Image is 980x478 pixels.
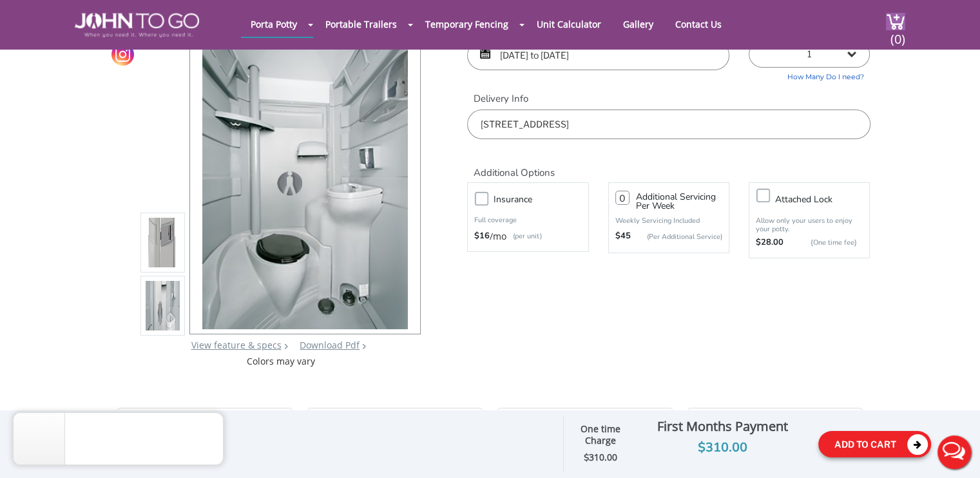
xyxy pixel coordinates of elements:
p: {One time fee} [790,236,856,249]
a: Temporary Fencing [416,12,518,37]
img: Product [202,26,408,329]
a: Download Pdf [300,339,360,351]
a: Instagram [111,43,134,66]
input: Delivery Address [467,110,870,139]
div: $310.00 [637,437,808,458]
button: Live Chat [928,426,980,478]
input: Start date | End date [467,41,729,70]
a: Porta Potty [241,12,307,37]
strong: $ [584,452,617,464]
span: (0) [890,20,905,48]
img: JOHN to go [75,13,199,37]
a: Gallery [613,12,663,37]
img: right arrow icon [284,343,288,349]
a: View feature & specs [191,339,282,351]
a: Contact Us [666,12,731,37]
strong: $16 [474,230,490,243]
img: Product [146,92,180,396]
strong: $45 [615,230,631,243]
h2: Additional Options [467,152,870,180]
div: First Months Payment [637,416,808,437]
input: 0 [615,191,629,205]
img: chevron.png [362,343,366,349]
a: How Many Do I need? [749,68,870,82]
h3: Insurance [494,191,594,207]
img: Product [146,155,180,459]
div: Colors may vary [140,355,422,368]
p: Weekly Servicing Included [615,216,722,225]
strong: One time Charge [581,423,620,447]
span: 310.00 [589,451,617,463]
label: Delivery Info [467,92,870,106]
a: Unit Calculator [527,12,611,37]
p: (Per Additional Service) [631,232,722,242]
p: Allow only your users to enjoy your potty. [756,216,863,233]
button: Add To Cart [818,431,931,457]
p: Full coverage [474,214,581,227]
strong: $28.00 [756,236,783,249]
p: (per unit) [506,230,542,243]
h3: Additional Servicing Per Week [636,193,722,211]
img: cart a [886,13,905,30]
a: Portable Trailers [316,12,407,37]
h3: Attached lock [775,191,876,207]
div: /mo [474,230,581,243]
